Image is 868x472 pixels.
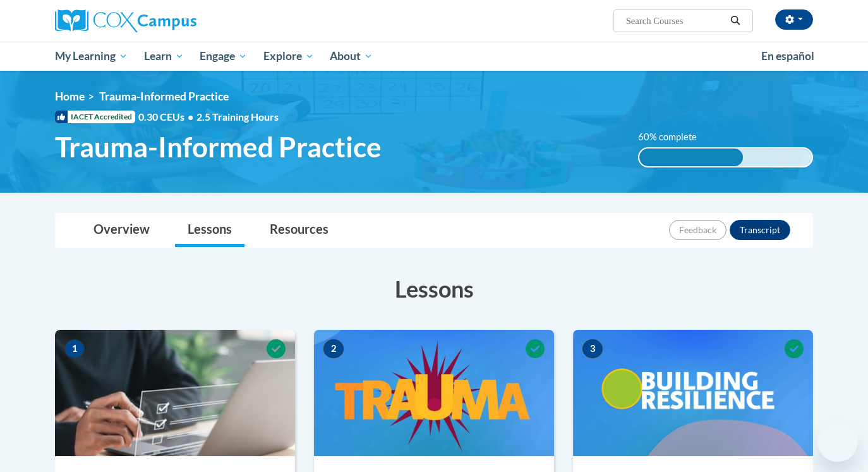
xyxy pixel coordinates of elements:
[730,220,790,240] button: Transcript
[64,339,85,358] span: 1
[99,90,229,103] span: Trauma-Informed Practice
[55,330,295,456] img: Course Image
[775,9,813,30] button: Account Settings
[726,13,745,28] button: Search
[55,9,295,32] a: Cox Campus
[573,330,813,456] img: Course Image
[263,49,314,64] span: Explore
[196,111,279,123] span: 2.5 Training Hours
[322,42,382,71] a: About
[638,130,711,144] label: 60% complete
[314,330,554,456] img: Course Image
[761,49,814,63] span: En español
[55,90,85,103] a: Home
[55,111,135,123] span: IACET Accredited
[200,49,247,64] span: Engage
[36,42,832,71] div: Main menu
[55,273,813,305] h3: Lessons
[138,110,196,124] span: 0.30 CEUs
[582,339,603,358] span: 3
[47,42,136,71] a: My Learning
[188,111,193,123] span: •
[55,49,128,64] span: My Learning
[257,214,341,247] a: Resources
[323,339,344,358] span: 2
[175,214,244,247] a: Lessons
[136,42,192,71] a: Learn
[817,421,858,462] iframe: Button to launch messaging window
[625,13,726,28] input: Search Courses
[55,9,196,32] img: Cox Campus
[255,42,322,71] a: Explore
[669,220,726,240] button: Feedback
[55,130,382,164] span: Trauma-Informed Practice
[330,49,373,64] span: About
[639,148,743,166] div: 60% complete
[144,49,184,64] span: Learn
[753,43,823,70] a: En español
[81,214,162,247] a: Overview
[191,42,255,71] a: Engage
